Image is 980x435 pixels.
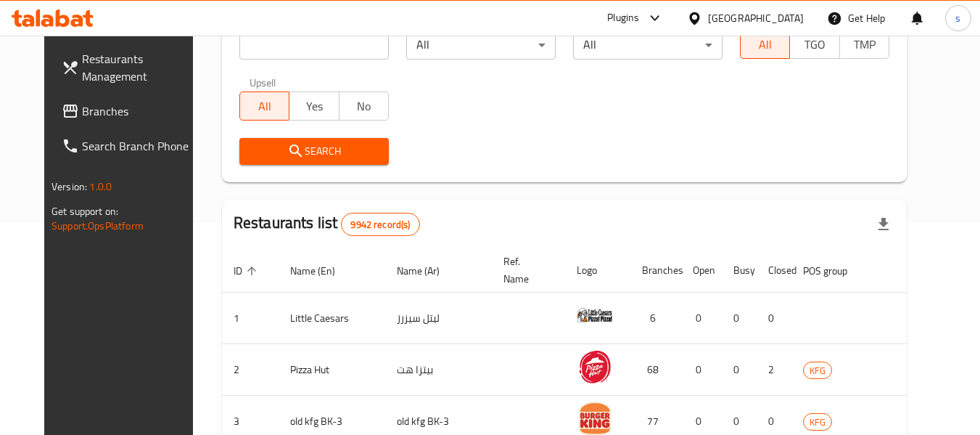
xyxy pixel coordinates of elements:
[289,92,339,121] button: Yes
[789,30,839,59] button: TGO
[239,92,289,121] button: All
[708,10,804,26] div: [GEOGRAPHIC_DATA]
[722,344,757,396] td: 0
[50,94,208,129] a: Branches
[52,177,87,196] span: Version:
[630,248,681,293] th: Branches
[295,96,333,117] span: Yes
[406,31,556,60] div: All
[573,31,722,60] div: All
[681,248,722,293] th: Open
[234,262,261,280] span: ID
[955,10,960,26] span: s
[89,177,112,196] span: 1.0.0
[804,362,831,379] span: KFG
[222,344,279,396] td: 2
[681,293,722,344] td: 0
[385,293,492,344] td: ليتل سيزرز
[630,344,681,396] td: 68
[239,31,389,60] input: Search for restaurant name or ID..
[50,129,208,163] a: Search Branch Phone
[746,34,784,55] span: All
[839,30,889,59] button: TMP
[796,34,833,55] span: TGO
[503,253,548,288] span: Ref. Name
[246,96,284,117] span: All
[804,414,831,431] span: KFG
[239,138,389,165] button: Search
[757,248,791,293] th: Closed
[279,293,385,344] td: Little Caesars
[82,102,197,120] span: Branches
[846,34,884,55] span: TMP
[577,349,613,385] img: Pizza Hut
[250,77,276,87] label: Upsell
[345,96,383,117] span: No
[279,344,385,396] td: Pizza Hut
[339,92,389,121] button: No
[740,30,790,59] button: All
[52,216,144,235] a: Support.OpsPlatform
[222,293,279,344] td: 1
[722,248,757,293] th: Busy
[82,137,197,155] span: Search Branch Phone
[251,142,377,160] span: Search
[607,9,639,27] div: Plugins
[290,262,354,280] span: Name (En)
[52,202,118,221] span: Get support on:
[757,293,791,344] td: 0
[341,213,419,236] div: Total records count
[681,344,722,396] td: 0
[342,218,419,232] span: 9942 record(s)
[50,41,208,94] a: Restaurants Management
[757,344,791,396] td: 2
[577,297,613,333] img: Little Caesars
[234,212,420,236] h2: Restaurants list
[82,50,197,85] span: Restaurants Management
[385,344,492,396] td: بيتزا هت
[803,262,866,280] span: POS group
[630,293,681,344] td: 6
[866,207,901,242] div: Export file
[565,248,630,293] th: Logo
[722,293,757,344] td: 0
[397,262,458,280] span: Name (Ar)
